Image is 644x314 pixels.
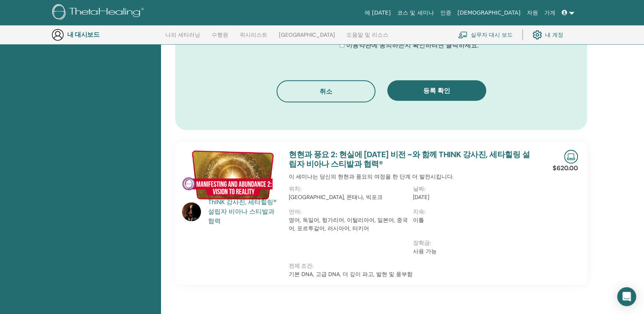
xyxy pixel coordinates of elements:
[532,26,563,43] a: 내 계정
[289,216,408,232] font: 영어, 독일어, 헝가리어, 이탈리아어, 일본어, 중국어, 포르투갈어, 러시아어, 터키어
[346,41,479,49] font: 이용약관에 동의하는지 확인하려면 클릭하세요.
[279,32,335,44] a: [GEOGRAPHIC_DATA]
[394,6,437,20] a: 코스 및 세미나
[397,9,434,16] font: 코스 및 세미나
[413,239,431,246] font: 장학금:
[457,9,520,16] font: [DEMOGRAPHIC_DATA]
[387,80,486,101] button: 등록 확인
[458,31,468,38] img: chalkboard-teacher.svg
[617,287,636,306] div: Open Intercom Messenger
[413,248,437,255] font: 사용 가능
[208,197,281,226] a: ThINK 강사진, 세타힐링® 설립자 비아나 스티발과 협력
[440,9,451,16] font: 인증
[212,32,228,44] a: 수행원
[182,202,201,221] img: default.jpg
[458,26,513,43] a: 실무자 대시 보드
[165,31,200,38] font: 나의 세타러닝
[289,149,530,169] a: 현현과 풍요 2: 현실에 [DATE] 비전 ~와 함께 THINK 강사진, 세타힐링 설립자 비아나 스티발과 협력®
[524,6,541,20] a: 자원
[67,30,99,39] font: 내 대시보드
[553,164,578,172] font: $620.00
[182,150,279,199] img: Manifesting and Abundance 2: Vision to Reality
[320,87,332,96] font: 취소
[532,28,542,41] img: cog.svg
[564,150,578,164] img: Live Online Seminar
[413,208,426,215] font: 지속:
[289,208,301,215] font: 언어:
[413,185,426,192] font: 날짜:
[413,194,429,201] font: [DATE]
[52,4,147,22] img: logo.png
[347,32,388,44] a: 도움말 및 리소스
[527,9,538,16] font: 자원
[471,31,513,38] font: 실무자 대시 보드
[413,216,424,224] font: 이틀
[365,9,391,16] font: 에 [DATE]
[165,32,200,44] a: 나의 세타러닝
[51,28,64,41] img: generic-user-icon.jpg
[289,194,383,201] font: [GEOGRAPHIC_DATA], 몬태나, 빅포크
[437,6,454,20] a: 인증
[454,6,523,20] a: [DEMOGRAPHIC_DATA]
[289,185,301,192] font: 위치:
[545,31,563,38] font: 내 계정
[289,271,413,278] font: 기본 DNA, 고급 DNA, 더 깊이 파고, 발현 및 풍부함
[544,9,555,16] font: 가게
[289,262,314,269] font: 전제 조건:
[208,198,277,225] font: ThINK 강사진, 세타힐링® 설립자 비아나 스티발과 협력
[289,173,454,180] font: 이 세미나는 당신의 현현과 풍요의 여정을 한 단계 더 발전시킵니다.
[240,32,267,44] a: 위시리스트
[541,6,559,20] a: 가게
[277,80,375,102] button: 취소
[362,6,394,20] a: 에 [DATE]
[423,86,450,95] span: 등록 확인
